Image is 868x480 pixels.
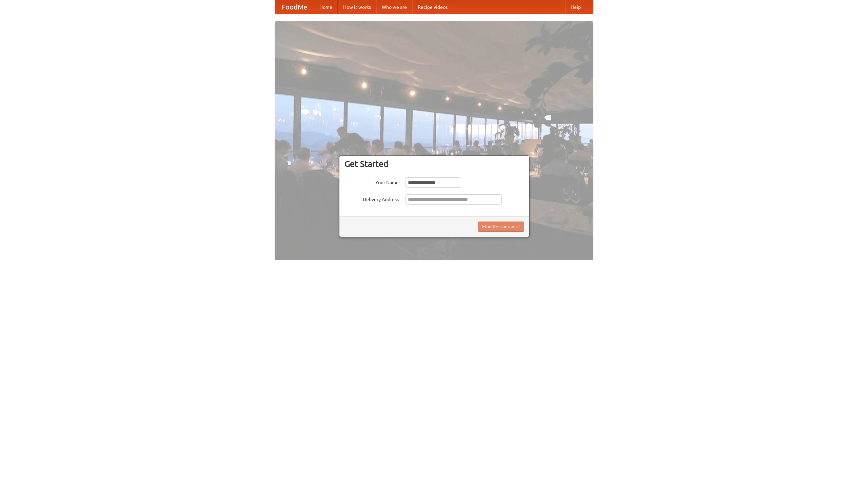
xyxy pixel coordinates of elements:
a: Who we are [376,0,412,14]
h3: Get Started [344,159,524,169]
a: How it works [338,0,376,14]
a: Help [565,0,586,14]
label: Your Name [344,177,399,186]
label: Delivery Address [344,194,399,203]
a: FoodMe [275,0,314,14]
button: Find Restaurants! [478,222,524,232]
a: Recipe videos [412,0,453,14]
a: Home [314,0,338,14]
